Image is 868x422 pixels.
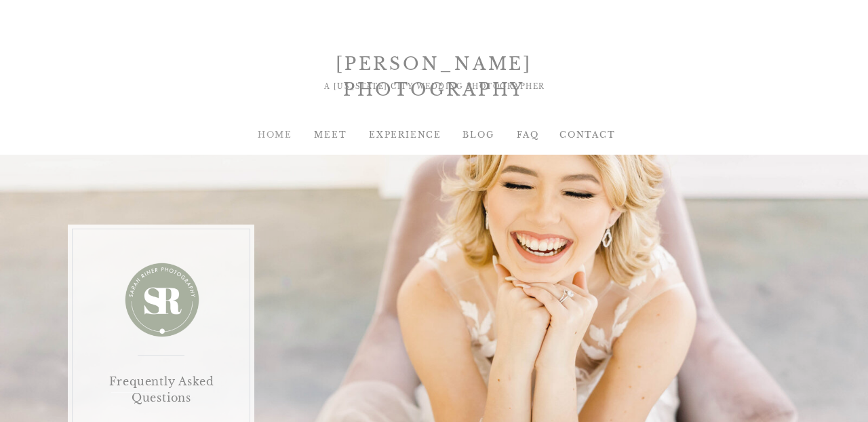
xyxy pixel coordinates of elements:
a: HOME [248,129,302,141]
a: BLOG [451,129,506,141]
div: [PERSON_NAME] PHOTOGRAPHY [256,52,612,76]
a: EXPERIENCE [369,129,424,141]
a: MEET [303,129,358,141]
div: A [US_STATE] CITY WEDDING PHOTOGRAPHER [270,81,599,105]
a: Contact [559,129,614,141]
a: FAQ [500,129,555,141]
